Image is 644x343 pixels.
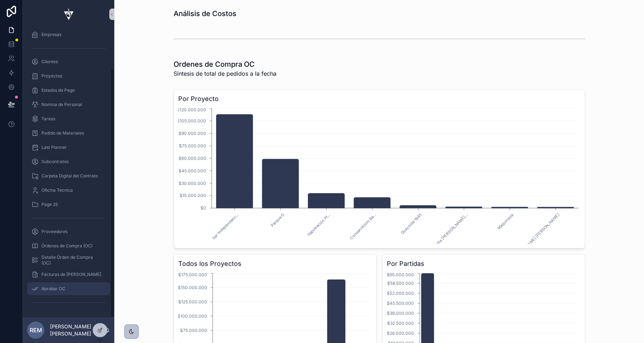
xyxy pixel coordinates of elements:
tspan: $175.000.000 [178,272,207,277]
tspan: $120.000.000 [176,107,206,112]
h3: Todos los Proyectos [178,259,372,269]
tspan: $58.500.000 [387,281,414,286]
a: Facturas de [PERSON_NAME] [27,268,110,281]
tspan: $60.000.000 [178,156,206,161]
img: App logo [60,9,77,20]
a: Órdenes de Compra (OC) [27,239,110,252]
tspan: $32.500.000 [387,321,414,326]
text: Maquinaria [496,212,515,231]
tspan: $45.000.000 [178,168,206,173]
tspan: $39.000.000 [387,311,414,316]
span: Aprobar OC [41,286,65,292]
tspan: $26.000.000 [387,331,414,336]
text: Habilitación Pl... [306,212,331,237]
text: Conservación Ba... [349,212,377,241]
span: Page 25 [41,202,58,207]
span: Síntesis de total de pedidos a la fecha [174,69,276,78]
div: chart [178,107,580,244]
a: Tareas [27,112,110,125]
a: Oficina Técnica [27,184,110,197]
span: Last Planner [41,145,67,150]
text: [PERSON_NAME] [PERSON_NAME] [510,212,560,262]
a: Estados de Pago [27,84,110,97]
a: Aprobar OC [27,282,110,295]
text: Guacolda 1945 [400,212,423,236]
tspan: $90.000.000 [178,131,206,136]
text: Sar Santa [PERSON_NAME]... [427,212,469,254]
a: Last Planner [27,141,110,154]
tspan: $75.000.000 [179,143,206,148]
span: Tareas [41,116,55,122]
span: Facturas de [PERSON_NAME] [41,272,101,277]
tspan: $105.000.000 [176,118,206,123]
tspan: $52.000.000 [387,291,414,296]
span: Estados de Pago [41,87,75,93]
tspan: $100.000.000 [177,313,207,319]
a: Page 25 [27,198,110,211]
span: REM [30,326,42,334]
h1: Análisis de Costos [174,9,236,19]
a: Empresas [27,28,110,41]
tspan: $125.000.000 [178,299,207,304]
tspan: $15.000.000 [179,193,206,198]
tspan: $45.500.000 [387,301,414,306]
span: Nomina de Personal [41,102,82,107]
span: Detalle Órden de Compra (OC) [41,254,103,266]
span: Clientes [41,59,58,65]
a: Proyectos [27,70,110,82]
text: Parque G [270,212,285,228]
text: Sar Independenc... [211,212,239,241]
span: Empresas [41,32,61,37]
a: Detalle Órden de Compra (OC) [27,254,110,267]
a: Carpeta Digital del Contrato [27,170,110,182]
tspan: $65.000.000 [387,272,414,277]
span: Proyectos [41,73,62,79]
a: Clientes [27,55,110,68]
tspan: $75.000.000 [180,328,207,333]
a: Proveedores [27,225,110,238]
span: Subcontratos [41,159,69,165]
h3: Por Proyecto [178,94,580,104]
tspan: $0 [200,205,206,211]
span: Carpeta Digital del Contrato [41,173,98,179]
h3: Por Partidas [387,259,580,269]
tspan: $150.000.000 [178,285,207,290]
tspan: $30.000.000 [178,181,206,186]
a: Nomina de Personal [27,98,110,111]
div: scrollable content [23,29,114,317]
span: Proveedores [41,229,68,234]
span: Pedido de Materiales [41,130,84,136]
a: Subcontratos [27,155,110,168]
a: Pedido de Materiales [27,127,110,140]
p: [PERSON_NAME] [PERSON_NAME] [50,323,104,337]
span: Órdenes de Compra (OC) [41,243,93,249]
h1: Ordenes de Compra OC [174,59,276,69]
span: Oficina Técnica [41,187,73,193]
